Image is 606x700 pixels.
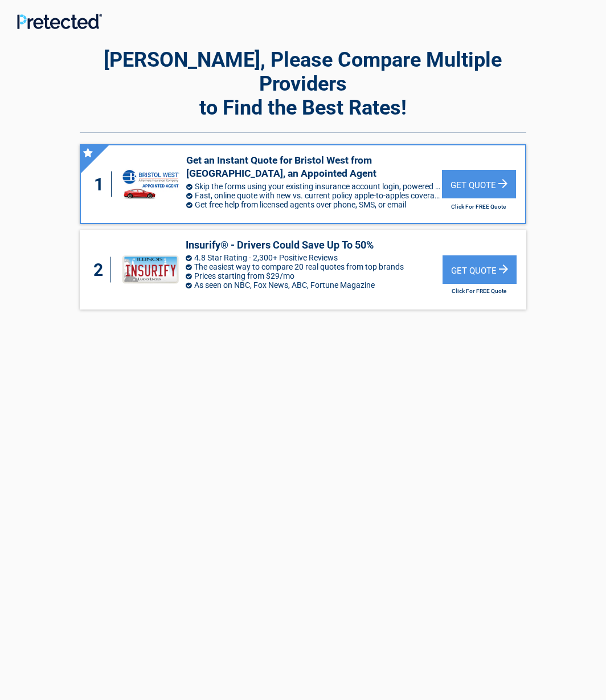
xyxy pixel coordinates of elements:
div: Get Quote [442,170,516,198]
h2: [PERSON_NAME], Please Compare Multiple Providers to Find the Best Rates! [80,48,526,120]
img: insurify's logo [121,255,180,284]
li: Skip the forms using your existing insurance account login, powered by Trellis [186,182,442,191]
h3: Insurify® - Drivers Could Save Up To 50% [186,238,443,251]
li: The easiest way to compare 20 real quotes from top brands [186,262,443,271]
li: 4.8 Star Rating - 2,300+ Positive Reviews [186,253,443,262]
li: Prices starting from $29/mo [186,271,443,280]
div: 2 [91,257,110,283]
li: Fast, online quote with new vs. current policy apple-to-apples coverage comparison [186,191,442,200]
div: 1 [92,172,112,197]
h2: Click For FREE Quote [442,204,515,210]
img: Main Logo [17,14,102,29]
div: Get Quote [443,255,517,284]
h2: Click For FREE Quote [443,288,516,294]
li: As seen on NBC, Fox News, ABC, Fortune Magazine [186,280,443,290]
h3: Get an Instant Quote for Bristol West from [GEOGRAPHIC_DATA], an Appointed Agent [186,154,442,180]
li: Get free help from licensed agents over phone, SMS, or email [186,200,442,209]
img: savvy's logo [121,168,180,201]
